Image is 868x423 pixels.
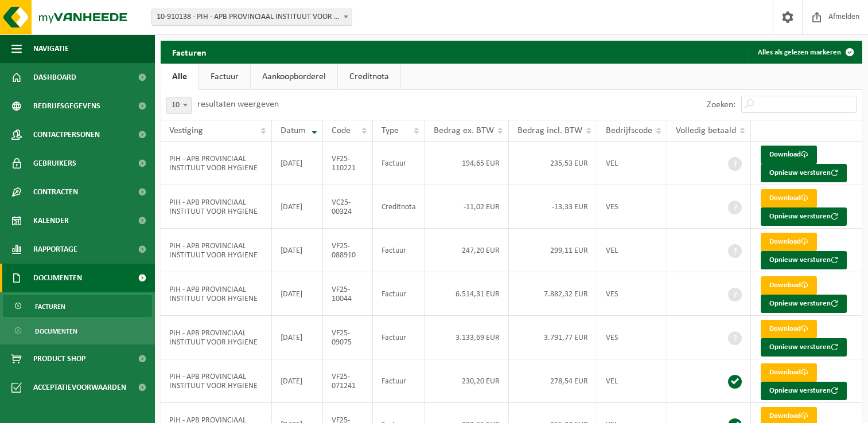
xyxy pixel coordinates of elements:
[197,100,279,109] label: resultaten weergeven
[434,126,494,135] span: Bedrag ex. BTW
[338,64,400,90] a: Creditnota
[373,142,425,185] td: Factuur
[33,235,77,264] span: Rapportage
[761,146,817,164] a: Download
[161,64,198,90] a: Alle
[167,97,191,113] span: 10
[509,142,597,185] td: 235,53 EUR
[373,229,425,272] td: Factuur
[323,142,373,185] td: VF25-110221
[597,142,667,185] td: VEL
[33,63,76,92] span: Dashboard
[509,272,597,316] td: 7.882,32 EUR
[272,359,323,403] td: [DATE]
[161,229,272,272] td: PIH - APB PROVINCIAAL INSTITUUT VOOR HYGIENE
[597,359,667,403] td: VEL
[597,316,667,359] td: VES
[35,320,77,342] span: Documenten
[169,126,203,135] span: Vestiging
[272,272,323,316] td: [DATE]
[323,185,373,229] td: VC25-00324
[761,338,847,357] button: Opnieuw versturen
[161,41,218,63] h2: Facturen
[323,272,373,316] td: VF25-10044
[425,359,509,403] td: 230,20 EUR
[509,359,597,403] td: 278,54 EUR
[33,92,100,120] span: Bedrijfsgegevens
[3,320,152,342] a: Documenten
[749,41,861,64] button: Alles als gelezen markeren
[33,149,76,178] span: Gebruikers
[323,229,373,272] td: VF25-088910
[509,316,597,359] td: 3.791,77 EUR
[597,229,667,272] td: VEL
[761,382,847,400] button: Opnieuw versturen
[425,272,509,316] td: 6.514,31 EUR
[597,185,667,229] td: VES
[161,272,272,316] td: PIH - APB PROVINCIAAL INSTITUUT VOOR HYGIENE
[517,126,582,135] span: Bedrag incl. BTW
[33,178,78,206] span: Contracten
[272,316,323,359] td: [DATE]
[373,316,425,359] td: Factuur
[151,9,352,26] span: 10-910138 - PIH - APB PROVINCIAAL INSTITUUT VOOR HYGIENE - ANTWERPEN
[761,295,847,313] button: Opnieuw versturen
[3,295,152,317] a: Facturen
[161,359,272,403] td: PIH - APB PROVINCIAAL INSTITUUT VOOR HYGIENE
[251,64,337,90] a: Aankoopborderel
[425,316,509,359] td: 3.133,69 EUR
[597,272,667,316] td: VES
[33,344,85,373] span: Product Shop
[761,276,817,295] a: Download
[33,373,126,402] span: Acceptatievoorwaarden
[425,142,509,185] td: 194,65 EUR
[33,206,69,235] span: Kalender
[761,207,847,226] button: Opnieuw versturen
[761,320,817,338] a: Download
[33,34,69,63] span: Navigatie
[281,126,306,135] span: Datum
[373,185,425,229] td: Creditnota
[761,164,847,182] button: Opnieuw versturen
[272,185,323,229] td: [DATE]
[272,142,323,185] td: [DATE]
[166,97,192,114] span: 10
[382,126,399,135] span: Type
[676,126,736,135] span: Volledig betaald
[323,359,373,403] td: VF25-071241
[425,229,509,272] td: 247,20 EUR
[152,9,352,25] span: 10-910138 - PIH - APB PROVINCIAAL INSTITUUT VOOR HYGIENE - ANTWERPEN
[161,316,272,359] td: PIH - APB PROVINCIAAL INSTITUUT VOOR HYGIENE
[761,233,817,251] a: Download
[332,126,351,135] span: Code
[161,142,272,185] td: PIH - APB PROVINCIAAL INSTITUUT VOOR HYGIENE
[425,185,509,229] td: -11,02 EUR
[323,316,373,359] td: VF25-09075
[509,229,597,272] td: 299,11 EUR
[373,272,425,316] td: Factuur
[373,359,425,403] td: Factuur
[606,126,652,135] span: Bedrijfscode
[199,64,250,90] a: Factuur
[761,251,847,269] button: Opnieuw versturen
[707,100,735,109] label: Zoeken:
[33,264,82,292] span: Documenten
[761,363,817,382] a: Download
[33,120,100,149] span: Contactpersonen
[509,185,597,229] td: -13,33 EUR
[161,185,272,229] td: PIH - APB PROVINCIAAL INSTITUUT VOOR HYGIENE
[35,296,65,318] span: Facturen
[272,229,323,272] td: [DATE]
[761,189,817,207] a: Download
